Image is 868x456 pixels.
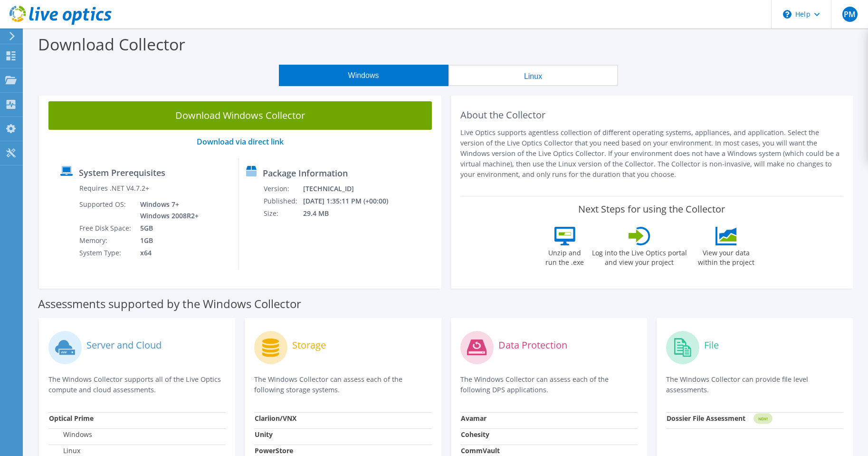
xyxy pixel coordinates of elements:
p: The Windows Collector can provide file level assessments. [666,374,843,395]
p: The Windows Collector can assess each of the following DPS applications. [460,374,638,395]
h2: About the Collector [460,109,844,121]
strong: Unity [255,430,273,439]
td: Published: [263,195,303,207]
p: The Windows Collector supports all of the Live Optics compute and cloud assessments. [48,374,226,395]
td: [TECHNICAL_ID] [303,183,401,195]
td: x64 [133,247,200,259]
label: Assessments supported by the Windows Collector [38,299,301,309]
a: Download Windows Collector [48,101,432,130]
a: Download via direct link [197,136,284,147]
strong: Cohesity [461,430,489,439]
button: Linux [448,65,618,86]
label: Package Information [263,168,348,178]
td: Version: [263,183,303,195]
svg: \n [783,10,792,19]
label: System Prerequisites [79,168,165,177]
tspan: NEW! [758,416,767,421]
td: Memory: [79,234,133,247]
strong: PowerStore [255,446,293,455]
td: [DATE] 1:35:11 PM (+00:00) [303,195,401,207]
td: Size: [263,207,303,220]
label: Requires .NET V4.7.2+ [79,184,149,193]
button: Windows [279,65,448,86]
label: Windows [49,430,92,439]
label: File [704,340,719,350]
p: The Windows Collector can assess each of the following storage systems. [254,374,431,395]
strong: Avamar [461,414,486,423]
label: Unzip and run the .exe [543,245,587,267]
td: 5GB [133,222,200,234]
strong: CommVault [461,446,500,455]
td: Supported OS: [79,198,133,222]
label: Linux [49,446,80,456]
strong: Dossier File Assessment [667,414,745,423]
strong: Clariion/VNX [255,414,296,423]
td: System Type: [79,247,133,259]
span: PM [842,7,858,22]
td: Free Disk Space: [79,222,133,234]
label: Log into the Live Optics portal and view your project [591,245,687,267]
label: Next Steps for using the Collector [578,204,725,215]
td: 1GB [133,234,200,247]
p: Live Optics supports agentless collection of different operating systems, appliances, and applica... [460,127,844,180]
label: Storage [292,340,326,350]
td: Windows 7+ Windows 2008R2+ [133,198,200,222]
label: Server and Cloud [86,340,162,350]
td: 29.4 MB [303,207,401,220]
label: Download Collector [38,33,185,55]
label: Data Protection [498,340,567,350]
label: View your data within the project [692,245,761,267]
strong: Optical Prime [49,414,94,423]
